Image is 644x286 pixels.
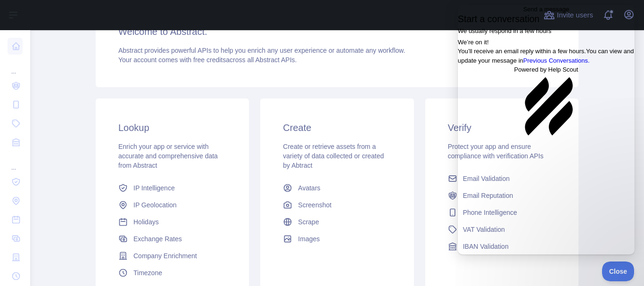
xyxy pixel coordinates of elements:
h3: Create [283,121,391,134]
a: Timezone [115,264,230,281]
span: Enrich your app or service with accurate and comprehensive data from Abstract [118,143,218,169]
span: Scrape [298,217,319,227]
h3: Lookup [118,121,226,134]
a: Email Validation [444,170,560,187]
a: Email Reputation [444,187,560,204]
a: IP Geolocation [115,196,230,213]
span: Your account comes with across all Abstract APIs. [118,56,297,64]
a: Phone Intelligence [444,204,560,221]
span: Protect your app and ensure compliance with verification APIs [448,143,544,160]
span: Create or retrieve assets from a variety of data collected or created by Abtract [283,143,384,169]
a: Company Enrichment [115,247,230,264]
span: Avatars [298,183,320,193]
div: ... [8,57,23,75]
h3: Welcome to Abstract. [118,25,556,38]
a: IP Intelligence [115,180,230,196]
a: Images [279,230,395,247]
a: VAT Validation [444,221,560,238]
a: Exchange Rates [115,230,230,247]
span: Exchange Rates [133,234,182,244]
span: Timezone [133,268,162,278]
h3: Verify [448,121,556,134]
a: Avatars [279,180,395,196]
span: Images [298,234,320,244]
div: ... [8,153,23,172]
span: IP Intelligence [133,183,175,193]
span: Holidays [133,217,159,227]
span: IP Geolocation [133,200,177,210]
a: Screenshot [279,196,395,213]
span: Screenshot [298,200,331,210]
span: Company Enrichment [133,251,197,261]
a: IBAN Validation [444,238,560,255]
a: Holidays [115,213,230,230]
span: Abstract provides powerful APIs to help you enrich any user experience or automate any workflow. [118,47,405,54]
iframe: Help Scout Beacon - Live Chat, Contact Form, and Knowledge Base [458,5,635,254]
iframe: Help Scout Beacon - Close [602,261,635,281]
span: free credits [193,56,226,64]
a: Scrape [279,213,395,230]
